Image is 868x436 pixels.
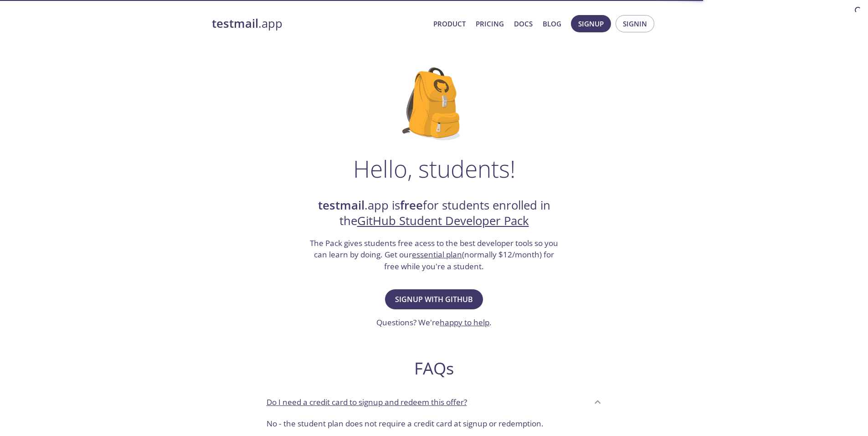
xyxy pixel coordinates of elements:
[376,317,492,328] h3: Questions? We're .
[353,155,515,182] h1: Hello, students!
[440,317,489,328] a: happy to help
[309,237,560,272] h3: The Pack gives students free acess to the best developer tools so you can learn by doing. Get our...
[412,249,462,260] a: essential plan
[433,18,466,30] a: Product
[259,390,609,414] div: Do I need a credit card to signup and redeem this offer?
[543,18,561,30] a: Blog
[578,18,604,30] span: Signup
[476,18,504,30] a: Pricing
[616,15,654,32] button: Signin
[402,67,466,140] img: github-student-backpack.png
[385,289,483,309] button: Signup with GitHub
[267,396,467,408] p: Do I need a credit card to signup and redeem this offer?
[259,358,609,379] h2: FAQs
[267,418,602,430] p: No - the student plan does not require a credit card at signup or redemption.
[400,197,423,213] strong: free
[357,213,529,229] a: GitHub Student Developer Pack
[623,18,647,30] span: Signin
[318,197,365,213] strong: testmail
[212,15,258,31] strong: testmail
[395,293,473,306] span: Signup with GitHub
[309,198,560,229] h2: .app is for students enrolled in the
[212,16,426,31] a: testmail.app
[514,18,533,30] a: Docs
[571,15,611,32] button: Signup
